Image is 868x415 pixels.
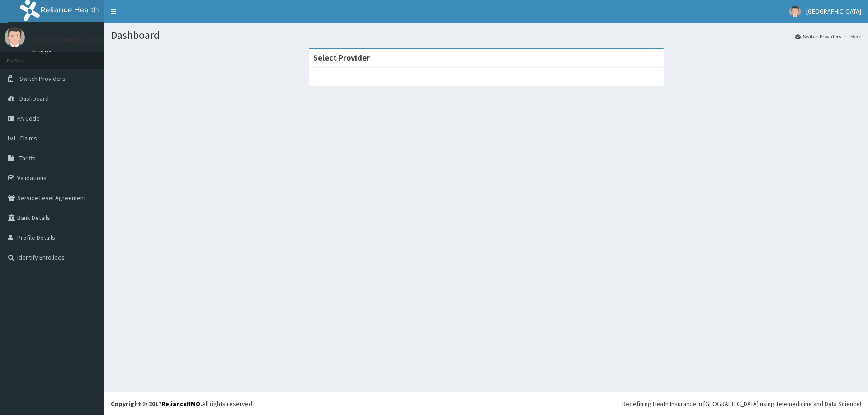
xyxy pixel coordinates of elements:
[789,6,801,17] img: User Image
[19,75,66,83] span: Switch Providers
[111,400,202,408] strong: Copyright © 2017 .
[622,399,861,408] div: Redefining Heath Insurance in [GEOGRAPHIC_DATA] using Telemedicine and Data Science!
[795,33,841,40] a: Switch Providers
[161,400,200,408] a: RelianceHMO
[19,154,36,162] span: Tariffs
[842,33,861,40] li: Here
[5,27,25,47] img: User Image
[313,52,370,63] strong: Select Provider
[19,94,49,103] span: Dashboard
[111,29,861,41] h1: Dashboard
[806,7,861,15] span: [GEOGRAPHIC_DATA]
[19,134,37,142] span: Claims
[32,37,106,45] p: [GEOGRAPHIC_DATA]
[32,49,53,56] a: Online
[104,392,868,415] footer: All rights reserved.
